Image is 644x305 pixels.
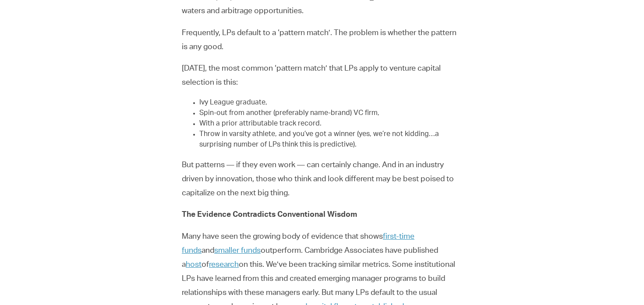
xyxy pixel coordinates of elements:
[182,158,462,201] p: But patterns — if they even work — can certainly change. And in an industry driven by innovation,...
[199,119,462,129] li: With a prior attributable track record.
[182,233,414,255] a: first-time funds
[182,62,462,90] p: [DATE], the most common ‘pattern match’ that LPs apply to venture capital selection is this:
[199,108,462,119] li: Spin-out from another (preferably name-brand) VC firm,
[182,211,357,219] strong: The Evidence Contradicts Conventional Wisdom
[199,129,462,151] li: Throw in varsity athlete, and you’ve got a winner (yes, we’re not kidding…a surprising number of ...
[199,98,462,108] li: Ivy League graduate,
[214,247,261,255] a: smaller funds
[186,261,202,269] a: host
[182,26,462,54] p: Frequently, LPs default to a ‘pattern match’. The problem is whether the pattern is any good.
[209,261,239,269] a: research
